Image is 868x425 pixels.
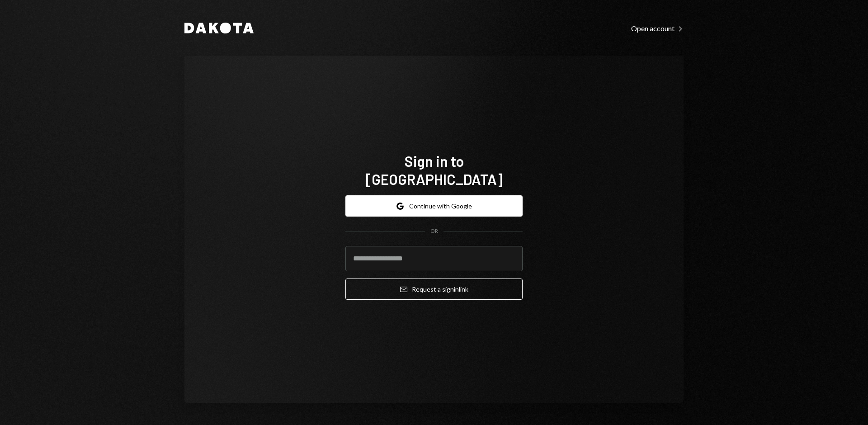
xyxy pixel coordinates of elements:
h1: Sign in to [GEOGRAPHIC_DATA] [345,152,523,188]
button: Continue with Google [345,195,523,217]
div: Open account [631,24,684,33]
button: Request a signinlink [345,279,523,300]
div: OR [430,227,438,235]
a: Open account [631,23,684,33]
